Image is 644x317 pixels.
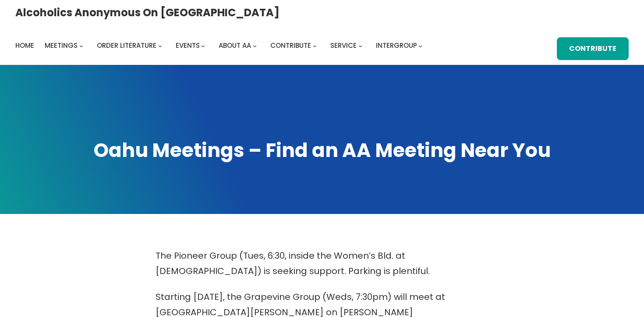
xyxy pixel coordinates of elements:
[15,41,34,50] span: Home
[156,248,488,279] p: The Pioneer Group (Tues, 6:30, inside the Women’s Bld. at [DEMOGRAPHIC_DATA]) is seeking support....
[45,41,78,50] span: Meetings
[376,41,417,50] span: Intergroup
[219,39,251,52] a: About AA
[313,43,317,47] button: Contribute submenu
[418,43,422,47] button: Intergroup submenu
[219,41,251,50] span: About AA
[176,41,200,50] span: Events
[79,43,83,47] button: Meetings submenu
[270,39,311,52] a: Contribute
[270,41,311,50] span: Contribute
[557,37,629,60] a: Contribute
[253,43,257,47] button: About AA submenu
[330,39,357,52] a: Service
[15,39,34,52] a: Home
[158,43,162,47] button: Order Literature submenu
[45,39,78,52] a: Meetings
[201,43,205,47] button: Events submenu
[176,39,200,52] a: Events
[15,137,629,164] h1: Oahu Meetings – Find an AA Meeting Near You
[15,39,425,52] nav: Intergroup
[330,41,357,50] span: Service
[15,3,280,22] a: Alcoholics Anonymous on [GEOGRAPHIC_DATA]
[97,41,156,50] span: Order Literature
[376,39,417,52] a: Intergroup
[358,43,362,47] button: Service submenu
